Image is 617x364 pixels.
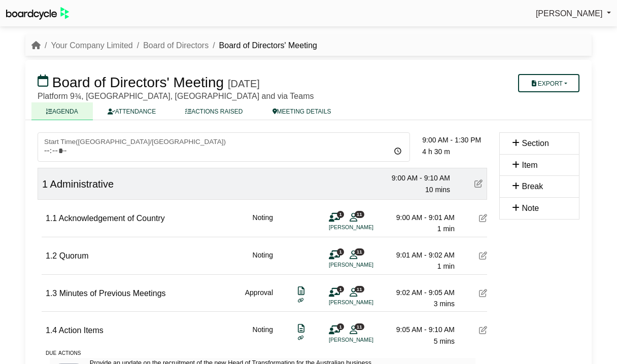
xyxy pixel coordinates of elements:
span: Section [522,139,549,148]
div: due actions [46,347,487,358]
span: Action Items [59,326,104,335]
span: Break [522,182,543,191]
span: 1.4 [46,326,57,335]
div: 9:00 AM - 1:30 PM [422,134,493,145]
span: 1 [337,211,344,217]
li: [PERSON_NAME] [329,261,405,269]
div: Approval [245,287,273,310]
span: 11 [355,211,364,217]
a: [PERSON_NAME] [536,7,611,20]
li: [PERSON_NAME] [329,336,405,344]
li: [PERSON_NAME] [329,298,405,307]
div: 9:01 AM - 9:02 AM [384,249,455,261]
span: Item [522,161,537,169]
span: Board of Directors' Meeting [52,75,224,90]
div: 9:00 AM - 9:10 AM [379,172,450,184]
span: 11 [355,248,364,255]
div: Noting [253,249,273,272]
button: Export [518,74,579,92]
span: 1 [42,178,48,190]
div: 9:02 AM - 9:05 AM [384,287,455,298]
span: 1.1 [46,214,57,223]
span: 11 [355,323,364,330]
a: AGENDA [31,102,93,120]
span: 5 mins [434,337,455,345]
span: 1.2 [46,251,57,260]
span: Note [522,204,539,212]
a: MEETING DETAILS [258,102,346,120]
span: 3 mins [434,300,455,308]
span: 1 [337,248,344,255]
a: ATTENDANCE [93,102,170,120]
a: Your Company Limited [51,41,132,50]
div: [DATE] [228,78,260,90]
img: BoardcycleBlackGreen-aaafeed430059cb809a45853b8cf6d952af9d84e6e89e1f1685b34bfd5cb7d64.svg [6,7,69,20]
span: Quorum [59,251,89,260]
span: Platform 9¾, [GEOGRAPHIC_DATA], [GEOGRAPHIC_DATA] and via Teams [38,92,314,100]
div: 9:05 AM - 9:10 AM [384,324,455,335]
span: 11 [355,286,364,293]
span: Administrative [50,178,114,190]
nav: breadcrumb [31,39,317,52]
span: 4 h 30 m [422,148,450,156]
span: 1 min [437,225,455,233]
div: Noting [253,324,273,347]
span: [PERSON_NAME] [536,9,603,18]
span: 1 [337,286,344,293]
a: Board of Directors [143,41,209,50]
span: 1.3 [46,289,57,298]
span: 1 [337,323,344,330]
li: Board of Directors' Meeting [209,39,317,52]
span: Acknowledgement of Country [59,214,165,223]
span: 10 mins [425,186,450,194]
a: ACTIONS RAISED [170,102,257,120]
span: Minutes of Previous Meetings [59,289,166,298]
div: Noting [253,212,273,235]
span: 1 min [437,262,455,270]
div: 9:00 AM - 9:01 AM [384,212,455,223]
li: [PERSON_NAME] [329,223,405,232]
